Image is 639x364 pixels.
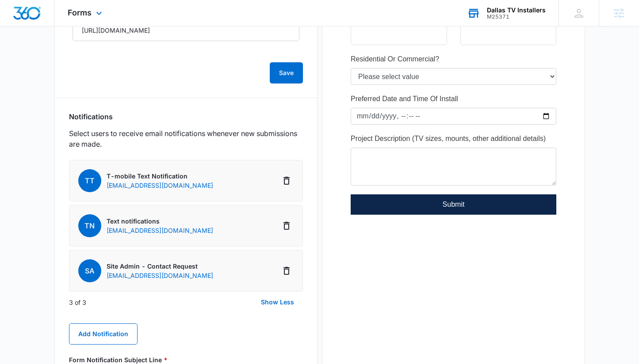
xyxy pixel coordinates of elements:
[110,150,165,157] span: ZIP / Postal Code
[107,171,213,181] p: T-mobile Text Notification
[279,264,294,278] button: Delete Notification
[270,62,303,83] button: Save
[69,298,86,307] p: 3 of 3
[107,271,213,280] p: [EMAIL_ADDRESS][DOMAIN_NAME]
[107,226,213,235] p: [EMAIL_ADDRESS][DOMAIN_NAME]
[487,7,546,14] div: account name
[78,259,101,282] span: SA
[107,262,213,271] p: Site Admin - Contact Request
[279,219,294,233] button: Delete Notification
[252,292,303,313] button: Show Less
[69,128,303,149] p: Select users to receive email notifications whenever new submissions are made.
[279,174,294,188] button: Delete Notification
[110,51,130,58] span: Phone
[107,181,213,190] p: [EMAIL_ADDRESS][DOMAIN_NAME]
[78,214,101,237] span: Tn
[73,20,299,41] input: Page URL
[69,112,113,121] h3: Notifications
[68,8,92,17] span: Forms
[78,169,101,192] span: TT
[487,14,546,20] div: account id
[92,345,114,352] span: Submit
[69,323,138,345] button: Add Notification
[107,216,213,226] p: Text notifications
